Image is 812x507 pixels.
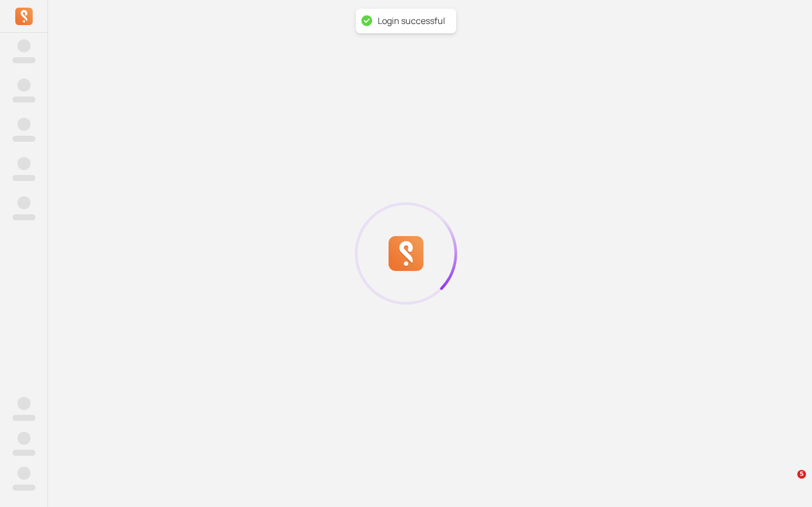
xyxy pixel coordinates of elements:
[17,157,31,170] span: ‌
[17,39,31,52] span: ‌
[13,214,35,220] span: ‌
[17,79,31,92] span: ‌
[13,136,35,142] span: ‌
[17,196,31,209] span: ‌
[13,175,35,181] span: ‌
[13,57,35,63] span: ‌
[17,432,31,445] span: ‌
[17,467,31,480] span: ‌
[775,470,801,496] iframe: Intercom live chat
[13,485,35,491] span: ‌
[13,450,35,456] span: ‌
[17,397,31,410] span: ‌
[13,96,35,102] span: ‌
[13,415,35,421] span: ‌
[378,15,445,27] div: Login successful
[797,470,806,479] span: 5
[17,118,31,131] span: ‌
